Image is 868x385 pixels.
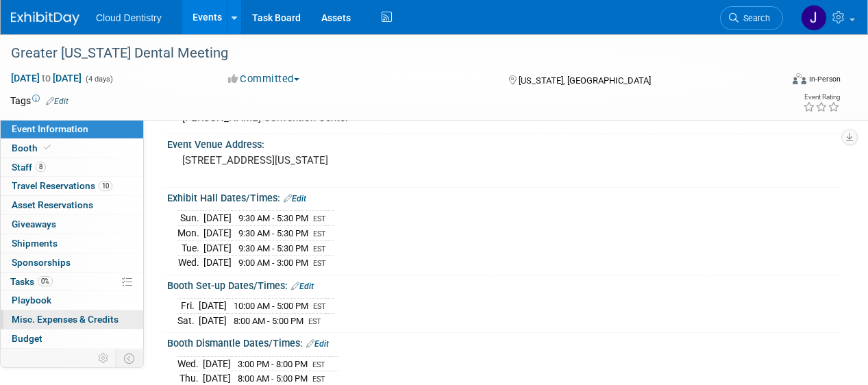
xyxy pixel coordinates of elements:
span: 0% [38,276,53,286]
a: Giveaways [1,215,143,234]
td: [DATE] [203,256,232,270]
div: Exhibit Hall Dates/Times: [167,188,841,206]
img: Jessica Estrada [801,5,827,31]
a: Edit [306,339,329,349]
a: Edit [284,194,306,203]
span: Event Information [12,123,88,134]
td: Wed. [177,256,203,270]
span: EST [312,375,325,384]
span: 3:00 PM - 8:00 PM [238,359,308,369]
a: Edit [46,97,69,106]
span: 8:00 AM - 5:00 PM [234,316,303,326]
div: Event Format [719,71,841,92]
td: [DATE] [203,240,232,256]
span: Sponsorships [12,257,71,268]
a: Tasks0% [1,273,143,291]
span: Staff [12,162,46,173]
span: 9:30 AM - 5:30 PM [238,228,308,238]
span: 10 [99,181,112,191]
td: [DATE] [203,226,232,241]
span: EST [313,302,326,311]
img: ExhibitDay [11,12,79,25]
td: Sun. [177,211,203,226]
a: Search [720,6,783,30]
td: [DATE] [199,313,227,327]
span: Tasks [10,276,53,287]
span: 9:30 AM - 5:30 PM [238,213,308,223]
td: Wed. [177,356,203,371]
td: Mon. [177,226,203,241]
span: Travel Reservations [12,180,112,191]
span: 10:00 AM - 5:00 PM [234,301,308,311]
a: Edit [291,282,314,291]
td: Tue. [177,240,203,256]
div: Booth Dismantle Dates/Times: [167,333,841,351]
div: Greater [US_STATE] Dental Meeting [6,41,770,66]
span: Booth [12,142,53,153]
a: Sponsorships [1,253,143,272]
i: Booth reservation complete [44,144,51,151]
span: Misc. Expenses & Credits [12,314,119,325]
div: Event Venue Address: [167,134,841,151]
span: 8:00 AM - 5:00 PM [238,373,308,384]
a: Travel Reservations10 [1,177,143,195]
a: Budget [1,330,143,348]
td: Personalize Event Tab Strip [92,349,116,367]
span: Cloud Dentistry [96,12,162,23]
td: Fri. [177,299,199,314]
span: 8 [36,162,46,172]
div: Booth Set-up Dates/Times: [167,275,841,293]
td: Toggle Event Tabs [116,349,144,367]
span: EST [312,360,325,369]
span: 9:00 AM - 3:00 PM [238,258,308,268]
span: (4 days) [84,75,113,84]
td: Tags [10,94,69,108]
span: Shipments [12,238,58,249]
span: to [40,73,53,84]
div: In-Person [808,74,841,84]
span: EST [308,317,321,326]
span: [DATE] [DATE] [10,72,82,84]
span: EST [313,229,326,238]
span: EST [313,214,326,223]
a: Misc. Expenses & Credits [1,310,143,329]
span: [US_STATE], [GEOGRAPHIC_DATA] [519,75,651,86]
a: Asset Reservations [1,196,143,214]
pre: [STREET_ADDRESS][US_STATE] [182,154,433,166]
a: Playbook [1,291,143,310]
span: Budget [12,333,42,344]
span: EST [313,259,326,268]
a: Shipments [1,234,143,253]
img: Format-Inperson.png [793,73,806,84]
td: [DATE] [199,299,227,314]
span: Playbook [12,295,51,306]
a: Event Information [1,120,143,138]
span: Search [739,13,770,23]
td: Sat. [177,313,199,327]
span: 9:30 AM - 5:30 PM [238,243,308,253]
a: Booth [1,139,143,158]
button: Committed [223,72,305,86]
div: Event Rating [803,94,840,101]
td: [DATE] [203,356,231,371]
span: Asset Reservations [12,199,93,210]
span: EST [313,245,326,253]
a: Staff8 [1,158,143,177]
td: [DATE] [203,211,232,226]
span: Giveaways [12,219,56,229]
